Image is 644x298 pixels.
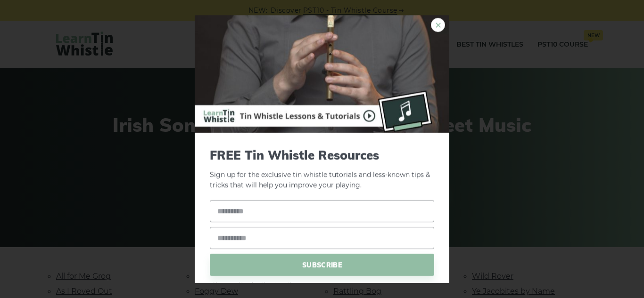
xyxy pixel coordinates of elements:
[195,15,449,133] img: Tin Whistle Buying Guide Preview
[210,254,434,276] span: SUBSCRIBE
[431,18,445,32] a: ×
[210,281,434,289] span: * No spam. Unsubscribe at any time.
[210,148,434,162] span: FREE Tin Whistle Resources
[210,148,434,191] p: Sign up for the exclusive tin whistle tutorials and less-known tips & tricks that will help you i...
